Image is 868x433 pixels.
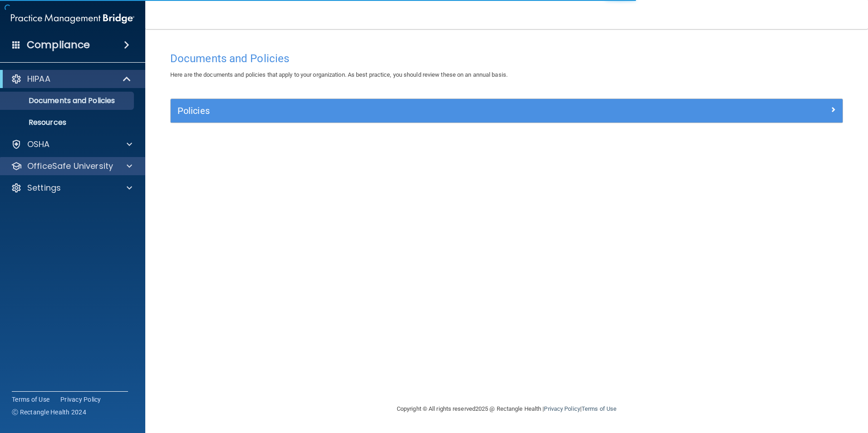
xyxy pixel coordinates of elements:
[11,10,134,28] img: PMB logo
[11,139,132,150] a: OSHA
[27,39,90,51] h4: Compliance
[12,395,49,404] a: Terms of Use
[27,139,50,150] p: OSHA
[11,182,132,193] a: Settings
[6,118,130,127] p: Resources
[341,394,672,423] div: Copyright © All rights reserved 2025 @ Rectangle Health | |
[178,106,668,116] h5: Policies
[27,74,50,84] p: HIPAA
[60,395,101,404] a: Privacy Policy
[582,405,616,412] a: Terms of Use
[27,161,113,172] p: OfficeSafe University
[711,369,857,405] iframe: Drift Widget Chat Controller
[27,182,61,193] p: Settings
[178,103,836,118] a: Policies
[11,161,132,172] a: OfficeSafe University
[544,405,580,412] a: Privacy Policy
[6,96,130,105] p: Documents and Policies
[170,71,508,78] span: Here are the documents and policies that apply to your organization. As best practice, you should...
[11,74,132,84] a: HIPAA
[170,53,843,64] h4: Documents and Policies
[12,408,86,417] span: Ⓒ Rectangle Health 2024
